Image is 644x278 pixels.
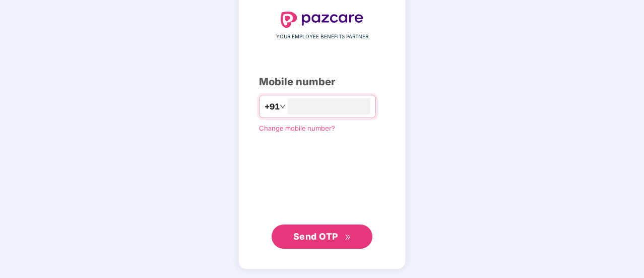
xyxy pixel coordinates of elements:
[281,12,363,28] img: logo
[345,234,351,241] span: double-right
[280,103,286,109] span: down
[259,124,335,132] a: Change mobile number?
[265,100,280,113] span: +91
[293,231,338,242] span: Send OTP
[259,74,385,90] div: Mobile number
[276,33,368,41] span: YOUR EMPLOYEE BENEFITS PARTNER
[272,225,372,249] button: Send OTPdouble-right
